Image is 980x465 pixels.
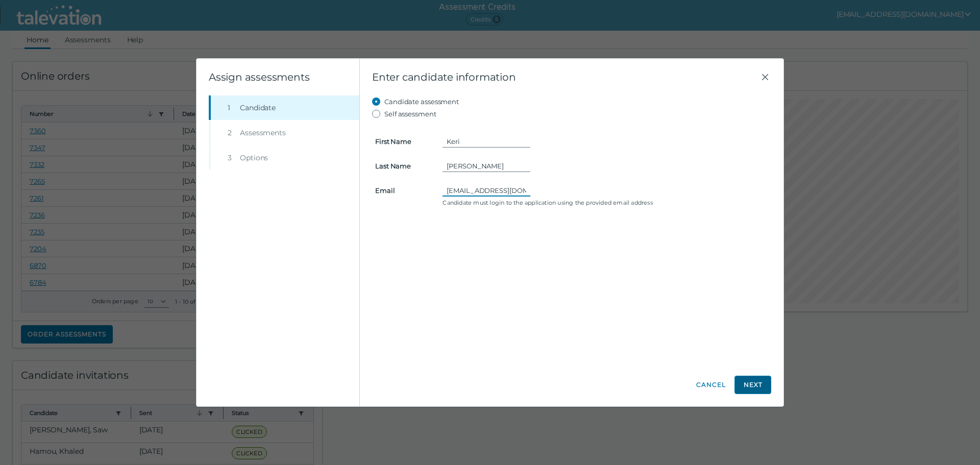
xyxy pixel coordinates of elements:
[369,162,436,170] label: Last Name
[209,71,309,83] clr-wizard-title: Assign assessments
[369,186,436,194] label: Email
[369,137,436,145] label: First Name
[384,108,436,120] label: Self assessment
[759,71,771,83] button: Close
[734,376,771,394] button: Next
[209,95,359,170] nav: Wizard steps
[240,103,276,113] span: Candidate
[211,95,359,120] button: 1Candidate
[443,199,768,207] clr-control-helper: Candidate must login to the application using the provided email address
[696,376,726,394] button: Cancel
[372,71,759,83] span: Enter candidate information
[228,103,236,113] div: 1
[384,95,459,108] label: Candidate assessment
